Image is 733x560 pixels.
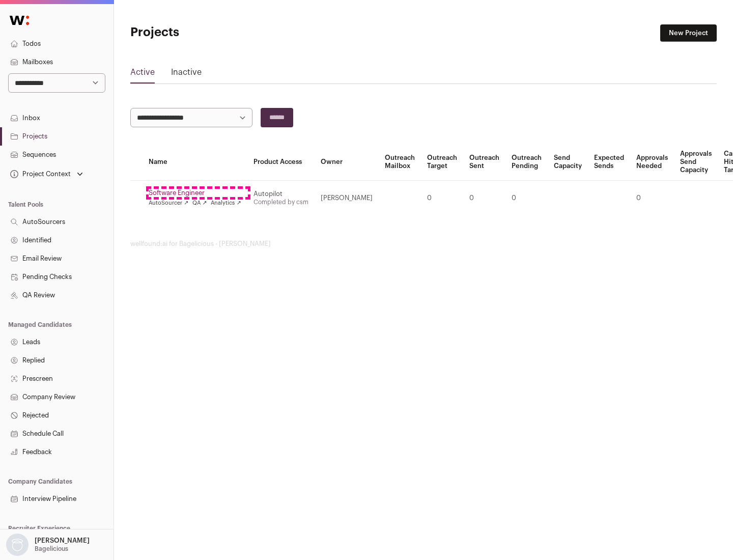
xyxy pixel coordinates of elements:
[35,537,90,545] p: [PERSON_NAME]
[149,189,241,197] a: Software Engineer
[674,144,718,181] th: Approvals Send Capacity
[171,66,202,82] a: Inactive
[211,199,241,207] a: Analytics ↗
[6,534,29,556] img: nopic.png
[130,24,326,41] h1: Projects
[660,24,717,42] a: New Project
[588,144,630,181] th: Expected Sends
[630,181,674,216] td: 0
[4,534,92,556] button: Open dropdown
[315,144,379,181] th: Owner
[463,181,505,216] td: 0
[247,144,315,181] th: Product Access
[463,144,505,181] th: Outreach Sent
[8,170,71,178] div: Project Context
[379,144,421,181] th: Outreach Mailbox
[130,66,155,82] a: Active
[4,10,35,31] img: Wellfound
[253,190,308,198] div: Autopilot
[130,240,717,248] footer: wellfound:ai for Bagelicious - [PERSON_NAME]
[421,181,463,216] td: 0
[505,181,548,216] td: 0
[548,144,588,181] th: Send Capacity
[630,144,674,181] th: Approvals Needed
[192,199,207,207] a: QA ↗
[149,199,188,207] a: AutoSourcer ↗
[35,545,68,553] p: Bagelicious
[143,144,247,181] th: Name
[8,167,85,181] button: Open dropdown
[253,199,308,205] a: Completed by csm
[505,144,548,181] th: Outreach Pending
[421,144,463,181] th: Outreach Target
[315,181,379,216] td: [PERSON_NAME]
